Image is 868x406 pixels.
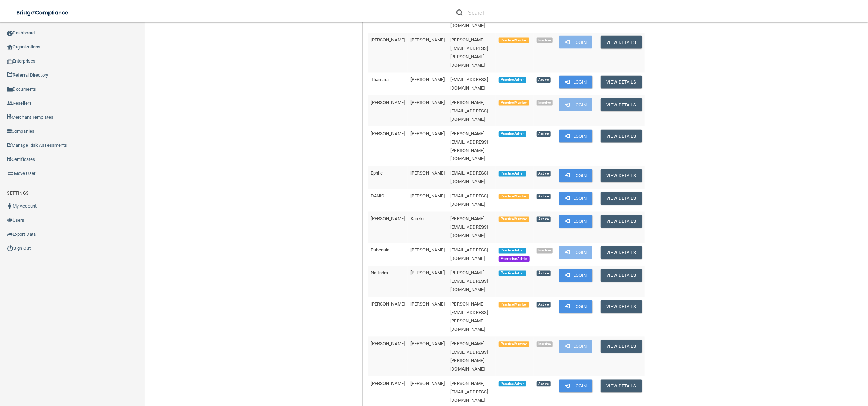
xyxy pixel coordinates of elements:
span: [EMAIL_ADDRESS][DOMAIN_NAME] [450,194,488,207]
span: Rubensia [371,248,390,253]
span: Inactive [537,248,553,254]
span: Practice Admin [499,171,526,177]
button: Login [559,169,592,182]
span: Active [537,77,551,83]
button: Login [559,269,592,282]
span: [PERSON_NAME] [410,302,445,307]
span: [PERSON_NAME] [371,302,405,307]
span: Enterprise Admin [499,256,529,262]
button: View Details [601,98,642,111]
span: [PERSON_NAME][EMAIL_ADDRESS][PERSON_NAME][DOMAIN_NAME] [450,37,488,68]
span: [PERSON_NAME][EMAIL_ADDRESS][PERSON_NAME][DOMAIN_NAME] [450,302,488,332]
span: [PERSON_NAME] [410,270,445,276]
button: View Details [601,246,642,259]
button: View Details [601,192,642,205]
button: Login [559,340,592,353]
span: [PERSON_NAME] [410,171,445,176]
span: [PERSON_NAME] [371,131,405,136]
span: Thamara [371,77,389,82]
span: [PERSON_NAME][EMAIL_ADDRESS][PERSON_NAME][DOMAIN_NAME] [450,341,488,372]
img: icon-users.e205127d.png [7,217,13,223]
button: Login [559,300,592,313]
span: Practice Member [499,100,529,106]
img: ic_power_dark.7ecde6b1.png [7,245,13,251]
span: [PERSON_NAME] [410,100,445,105]
button: Login [559,76,592,89]
span: [EMAIL_ADDRESS][DOMAIN_NAME] [450,248,488,261]
button: View Details [601,36,642,49]
span: [PERSON_NAME] [410,37,445,42]
input: Search [468,6,532,19]
button: Login [559,192,592,205]
span: [PERSON_NAME][EMAIL_ADDRESS][DOMAIN_NAME] [450,381,488,403]
span: Na-Indra [371,270,388,276]
span: Inactive [537,38,553,43]
span: [PERSON_NAME] [371,37,405,42]
span: [PERSON_NAME] [410,341,445,347]
span: Practice Admin [499,131,526,137]
button: Login [559,246,592,259]
span: Active [537,131,551,137]
img: bridge_compliance_login_screen.278c3ca4.svg [11,6,75,20]
span: Practice Member [499,194,529,199]
img: ic-search.3b580494.png [456,9,463,16]
span: Active [537,217,551,222]
span: [PERSON_NAME] [410,77,445,82]
button: Login [559,380,592,393]
span: Practice Member [499,342,529,347]
span: [EMAIL_ADDRESS][DOMAIN_NAME] [450,77,488,91]
button: View Details [601,76,642,89]
span: [PERSON_NAME] [371,381,405,386]
img: icon-documents.8dae5593.png [7,87,13,92]
span: [PERSON_NAME] [371,341,405,347]
span: Inactive [537,100,553,106]
button: View Details [601,169,642,182]
img: ic_reseller.de258add.png [7,100,13,106]
button: View Details [601,340,642,353]
span: [PERSON_NAME] [371,216,405,222]
span: Practice Admin [499,248,526,254]
img: briefcase.64adab9b.png [7,170,14,177]
span: Practice Admin [499,381,526,387]
span: Practice Member [499,38,529,43]
span: [PERSON_NAME] [410,194,445,199]
span: [PERSON_NAME] [371,100,405,105]
button: View Details [601,215,642,228]
iframe: Drift Widget Chat Controller [747,356,860,384]
button: View Details [601,380,642,393]
button: Login [559,130,592,143]
span: Inactive [537,342,553,347]
button: Login [559,215,592,228]
span: Ephlie [371,171,383,176]
span: [PERSON_NAME][EMAIL_ADDRESS][PERSON_NAME][DOMAIN_NAME] [450,131,488,162]
span: Kanzki [410,216,424,222]
span: [PERSON_NAME] [410,131,445,136]
label: SETTINGS [7,189,29,197]
span: Practice Admin [499,271,526,276]
span: [EMAIL_ADDRESS][DOMAIN_NAME] [450,171,488,184]
span: Active [537,171,551,177]
span: [PERSON_NAME][EMAIL_ADDRESS][DOMAIN_NAME] [450,270,488,293]
img: enterprise.0d942306.png [7,59,13,64]
span: DANIO [371,194,385,199]
img: organization-icon.f8decf85.png [7,45,13,50]
span: [PERSON_NAME] [410,248,445,253]
span: Practice Admin [499,77,526,83]
button: View Details [601,300,642,313]
button: View Details [601,269,642,282]
img: ic_user_dark.df1a06c3.png [7,203,13,209]
span: [PERSON_NAME][EMAIL_ADDRESS][DOMAIN_NAME] [450,100,488,122]
span: Practice Member [499,217,529,222]
span: [PERSON_NAME][EMAIL_ADDRESS][DOMAIN_NAME] [450,216,488,238]
span: Active [537,381,551,387]
span: Active [537,271,551,276]
span: Active [537,302,551,308]
button: Login [559,98,592,111]
span: Active [537,194,551,199]
img: icon-export.b9366987.png [7,231,13,237]
button: View Details [601,130,642,143]
span: [PERSON_NAME] [410,381,445,386]
span: Practice Member [499,302,529,308]
button: Login [559,36,592,49]
img: ic_dashboard_dark.d01f4a41.png [7,31,13,36]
